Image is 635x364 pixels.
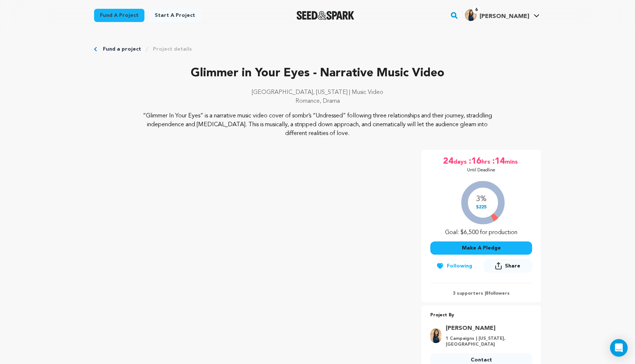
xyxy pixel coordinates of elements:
[94,97,541,106] p: Romance, Drama
[486,291,488,296] span: 8
[465,9,529,21] div: Niki P.'s Profile
[149,9,201,22] a: Start a project
[610,339,628,357] div: Open Intercom Messenger
[430,328,441,343] img: b1bbadc1a118337e.jpg
[94,88,541,97] p: [GEOGRAPHIC_DATA], [US_STATE] | Music Video
[103,45,141,53] a: Fund a project
[480,14,529,19] span: [PERSON_NAME]
[505,262,520,270] span: Share
[94,9,144,22] a: Fund a project
[446,336,528,347] p: 1 Campaigns | [US_STATE], [GEOGRAPHIC_DATA]
[297,11,354,20] a: Seed&Spark Homepage
[430,291,532,296] p: 3 supporters | followers
[94,45,541,53] div: Breadcrumb
[453,156,468,167] span: days
[463,8,541,23] span: Niki P.'s Profile
[430,259,478,273] button: Following
[463,8,541,21] a: Niki P.'s Profile
[484,259,532,276] span: Share
[139,112,496,138] p: “Glimmer In Your Eyes” is a narrative music video cover of sombr’s “Undressed” following three re...
[443,156,453,167] span: 24
[94,65,541,82] p: Glimmer in Your Eyes - Narrative Music Video
[465,9,477,21] img: b1bbadc1a118337e.jpg
[481,156,492,167] span: hrs
[505,156,519,167] span: mins
[297,11,354,20] img: Seed&Spark Logo Dark Mode
[492,156,505,167] span: :14
[153,45,192,53] a: Project details
[446,324,528,333] a: Goto Niki Perera profile
[430,241,532,255] button: Make A Pledge
[430,311,532,320] p: Project By
[472,6,481,14] span: 6
[467,167,495,173] p: Until Deadline
[468,156,481,167] span: :16
[484,259,532,273] button: Share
